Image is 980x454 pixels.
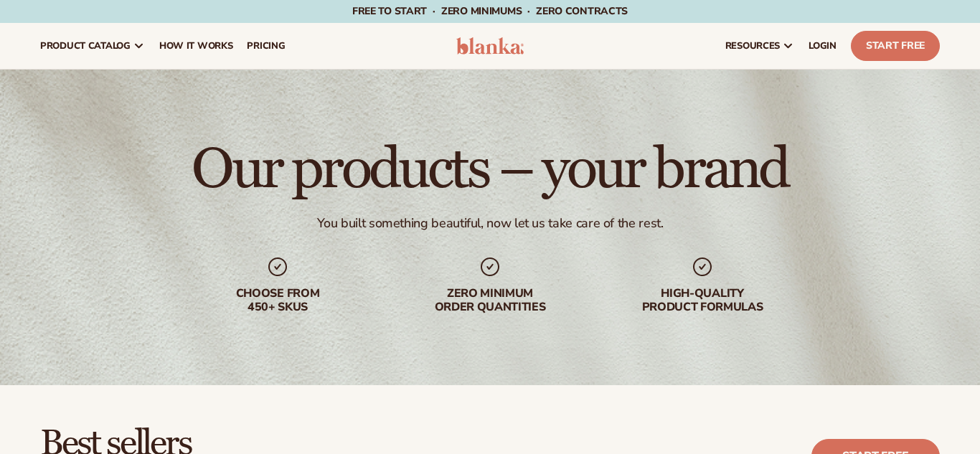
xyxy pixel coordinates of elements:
span: Free to start · ZERO minimums · ZERO contracts [352,4,628,18]
a: pricing [240,23,292,69]
span: LOGIN [809,40,837,52]
h1: Our products – your brand [192,141,788,198]
img: logo [456,37,524,55]
span: How It Works [159,40,233,52]
a: Start Free [851,31,940,61]
span: resources [725,40,780,52]
div: Zero minimum order quantities [398,287,582,314]
div: High-quality product formulas [611,287,794,314]
a: LOGIN [801,23,844,69]
a: product catalog [33,23,152,69]
span: product catalog [40,40,131,52]
a: How It Works [152,23,240,69]
div: You built something beautiful, now let us take care of the rest. [317,215,664,232]
span: pricing [247,40,285,52]
div: Choose from 450+ Skus [186,287,369,314]
a: resources [718,23,801,69]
